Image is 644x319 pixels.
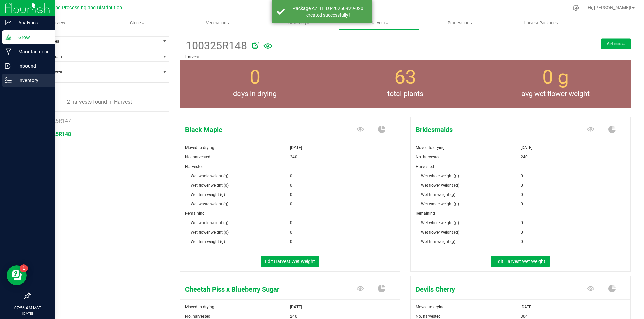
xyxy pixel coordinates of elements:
span: Wet waste weight (g) [191,202,228,206]
span: 240 [521,152,528,162]
a: Flowering [258,16,339,30]
a: Clone [97,16,178,30]
span: 100325R148 [185,38,247,54]
span: 0 [521,181,523,190]
inline-svg: Grow [5,34,12,41]
span: 0 [521,199,523,209]
inline-svg: Inventory [5,77,12,84]
p: [DATE] [3,311,52,316]
span: Processing [420,20,500,26]
p: 07:56 AM MST [3,305,52,311]
span: Wet whole weight (g) [191,220,228,225]
span: Wet whole weight (g) [421,220,459,225]
a: Vegetation [177,16,258,30]
span: select [161,37,169,46]
span: Wet flower weight (g) [421,230,459,235]
span: Filter by Strain [30,52,161,61]
span: Wet whole weight (g) [191,174,228,178]
span: Devils Cherry [411,284,557,294]
inline-svg: Analytics [5,19,12,26]
span: [DATE] [521,143,532,152]
span: Moved to drying [416,305,445,309]
a: Processing [420,16,500,30]
span: 0 [521,190,523,199]
span: Vegetation [178,20,258,26]
div: Package AZEHEDT-20250929-020 created successfully! [288,5,367,18]
span: 0 [290,171,292,181]
p: Harvest [185,54,550,60]
span: Wet trim weight (g) [191,239,225,244]
div: 2 harvests found in Harvest [30,98,169,106]
span: 0 [521,218,523,228]
iframe: Resource center unread badge [20,264,28,272]
button: Actions [601,38,631,49]
span: Globe Farmacy Inc Processing and Distribution [19,5,122,11]
span: total plants [330,89,480,100]
span: Moved to drying [416,145,445,150]
span: Wet trim weight (g) [191,192,225,197]
span: 0 [521,228,523,237]
span: 0 [250,66,260,88]
iframe: Resource center [7,265,27,285]
span: Harvest Packages [515,20,567,26]
span: Moved to drying [185,305,214,309]
span: 0 [290,190,292,199]
span: Clone [97,20,177,26]
span: 240 [290,152,297,162]
span: Flowering [259,20,339,26]
span: Black Maple [180,125,326,135]
span: avg wet flower weight [480,89,631,100]
a: Harvest Packages [500,16,581,30]
a: Harvest [339,16,420,30]
span: 0 [290,199,292,209]
span: Wet whole weight (g) [421,174,459,178]
span: 0 [290,237,292,246]
span: Wet waste weight (g) [421,202,459,206]
span: Remaining [185,211,205,216]
span: Harvested [416,164,434,169]
span: 100325R148 [41,131,71,137]
inline-svg: Inbound [5,63,12,69]
span: No. harvested [185,155,210,159]
span: 0 [290,181,292,190]
span: Harvested [185,164,204,169]
span: Wet trim weight (g) [421,192,455,197]
group-info-box: Total number of plants [335,60,475,108]
p: Manufacturing [12,48,52,56]
span: days in drying [180,89,330,100]
span: Wet flower weight (g) [191,230,229,235]
span: [DATE] [290,302,302,312]
span: Wet flower weight (g) [421,183,459,188]
span: 0 [290,218,292,228]
p: Inventory [12,76,52,84]
span: Overview [39,20,74,26]
span: Wet flower weight (g) [191,183,229,188]
span: 0 [521,171,523,181]
a: Overview [16,16,97,30]
span: Find a Harvest [30,67,161,77]
div: Manage settings [572,5,580,11]
span: [DATE] [521,302,532,312]
span: Filter by area [30,37,161,46]
span: 0 [290,228,292,237]
span: [DATE] [290,143,302,152]
span: No. harvested [185,314,210,319]
span: 0 [521,237,523,246]
span: Harvest [339,20,420,26]
span: Wet trim weight (g) [421,239,455,244]
group-info-box: Average wet flower weight [485,60,626,108]
span: Cheetah Piss x Blueberry Sugar [180,284,326,294]
span: No. harvested [416,314,441,319]
p: Grow [12,33,52,41]
span: Hi, [PERSON_NAME]! [588,5,631,10]
span: Remaining [416,211,435,216]
p: Analytics [12,19,52,27]
button: Edit Harvest Wet Weight [261,256,319,267]
span: Bridesmaids [411,125,557,135]
inline-svg: Manufacturing [5,48,12,55]
span: 0 g [542,66,569,88]
span: 63 [394,66,416,88]
group-info-box: Days in drying [185,60,325,108]
input: NO DATA FOUND [30,83,169,92]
